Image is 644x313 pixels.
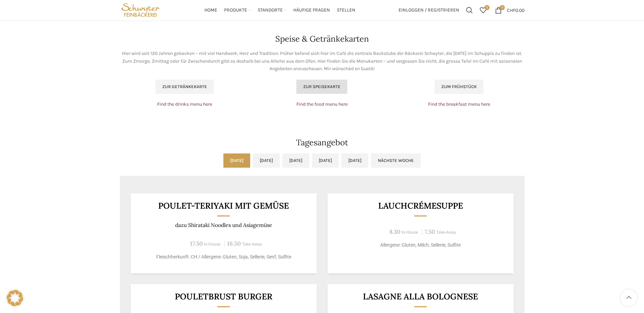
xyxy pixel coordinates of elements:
a: Zur Getränkekarte [155,80,214,94]
a: Suchen [463,3,476,17]
h2: Tagesangebot [120,139,525,147]
h2: Speise & Getränkekarten [120,35,525,43]
p: dazu Shirataki Noodles und Asiagemüse [139,222,308,228]
span: 17.50 [190,240,203,247]
span: 0 [500,5,505,10]
span: Einloggen / Registrieren [399,8,459,13]
h3: LASAGNE ALLA BOLOGNESE [336,292,505,301]
span: Take-Away [436,230,456,235]
a: Produkte [224,3,251,17]
span: Stellen [337,7,355,14]
span: Standorte [258,7,283,14]
a: Zur Speisekarte [296,80,347,94]
div: Main navigation [165,3,395,17]
bdi: 0.00 [507,7,525,13]
a: Häufige Fragen [293,3,330,17]
h3: Poulet-Teriyaki mit Gemüse [139,202,308,210]
a: [DATE] [342,153,368,168]
span: 0 [484,5,490,10]
a: Find the breakfast menu here [428,101,490,107]
span: CHF [507,7,515,13]
span: Home [204,7,217,14]
span: Häufige Fragen [293,7,330,14]
h3: Pouletbrust Burger [139,292,308,301]
a: Einloggen / Registrieren [395,3,463,17]
p: Allergene: Gluten, Milch, Sellerie, Sulfite [336,242,505,249]
a: [DATE] [312,153,339,168]
a: [DATE] [282,153,309,168]
span: 8.30 [389,228,400,235]
span: Zur Getränkekarte [162,84,207,89]
span: Produkte [224,7,247,14]
a: Stellen [337,3,355,17]
a: 0 CHF0.00 [492,3,528,17]
span: In-House [402,230,418,235]
a: Nächste Woche [371,153,421,168]
span: 7.50 [425,228,435,235]
a: Home [204,3,217,17]
span: Zum Frühstück [441,84,477,89]
a: Find the drinks menu here [157,101,212,107]
h3: Lauchcrémesuppe [336,202,505,210]
a: Standorte [258,3,287,17]
a: Site logo [120,7,162,13]
p: Hier wird seit 120 Jahren gebacken – mit viel Handwerk, Herz und Tradition. Früher befand sich hi... [120,50,525,72]
span: Take-Away [242,242,262,247]
a: Zum Frühstück [435,80,483,94]
a: Scroll to top button [620,289,637,306]
div: Meine Wunschliste [476,3,490,17]
p: Fleischherkunft: CH / Allergene: Gluten, Soja, Sellerie, Senf, Sulfite [139,253,308,260]
span: Zur Speisekarte [303,84,341,89]
a: Find the food menu here [296,101,348,107]
span: In-House [204,242,221,247]
a: [DATE] [223,153,250,168]
a: 0 [476,3,490,17]
a: [DATE] [253,153,280,168]
span: 16.50 [227,240,241,247]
